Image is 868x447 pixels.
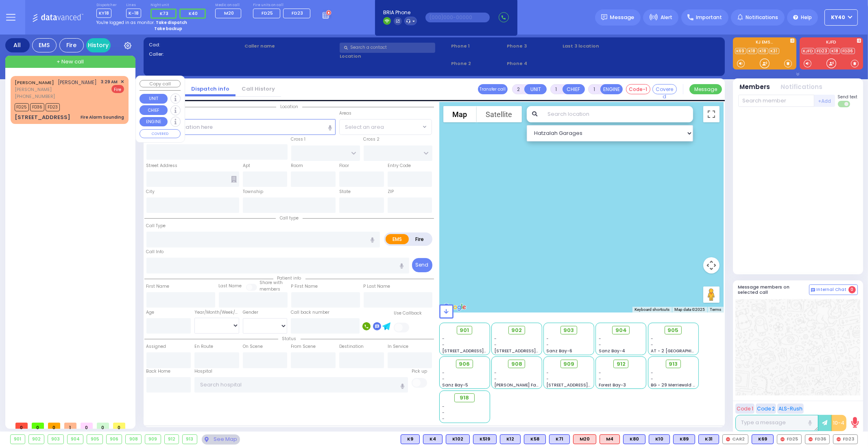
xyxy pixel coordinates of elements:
[243,163,250,169] label: Apt
[446,434,470,444] div: K102
[236,85,281,93] a: Call History
[194,309,239,316] div: Year/Month/Week/Day
[600,434,620,444] div: M4
[805,434,830,444] div: FD36
[623,434,646,444] div: BLS
[291,163,303,169] label: Room
[15,93,55,100] span: [PHONE_NUMBER]
[165,435,179,444] div: 912
[185,85,236,93] a: Dispatch info
[96,3,117,8] label: Dispatcher
[5,38,30,52] div: All
[146,189,155,195] label: City
[809,284,858,295] button: Internal Chat 0
[777,434,802,444] div: FD25
[423,434,443,444] div: BLS
[156,20,187,26] strong: Take dispatch
[273,275,305,281] span: Patient info
[511,326,522,334] span: 902
[189,10,198,17] span: K40
[442,410,487,416] div: -
[442,416,487,422] div: -
[599,336,601,342] span: -
[276,104,302,110] span: Location
[15,113,70,122] div: [STREET_ADDRESS]
[57,58,84,66] span: + New call
[423,434,443,444] div: K4
[150,3,209,8] label: Night unit
[146,249,164,255] label: Call Info
[735,48,746,54] a: K69
[442,336,445,342] span: -
[394,310,422,317] label: Use Callback
[500,434,521,444] div: BLS
[97,423,109,429] span: 0
[441,302,468,312] a: Open this area in Google Maps (opens a new window)
[388,189,394,195] label: ZIP
[425,13,490,22] input: (000)000-00000
[442,376,445,382] span: -
[781,82,823,92] button: Notifications
[477,106,522,122] button: Show satellite imagery
[32,423,44,429] span: 0
[673,434,695,444] div: BLS
[698,434,719,444] div: K31
[623,434,646,444] div: K80
[752,434,774,444] div: BLS
[573,434,596,444] div: ALS
[564,326,574,334] span: 903
[140,117,168,127] button: ENGINE
[833,434,858,444] div: FD23
[412,368,427,375] label: Pick up
[649,434,670,444] div: BLS
[278,336,301,342] span: Status
[816,48,829,54] a: FD23
[547,348,573,354] span: Sanz Bay-6
[703,286,720,303] button: Drag Pegman onto the map to open Street View
[752,434,774,444] div: K69
[507,43,560,50] span: Phone 3
[563,84,585,94] button: CHIEF
[224,10,234,16] span: M20
[149,41,242,48] label: Cad:
[194,343,213,350] label: En Route
[651,382,696,388] span: BG - 29 Merriewold S.
[669,360,678,368] span: 913
[291,309,329,316] label: Call back number
[276,215,303,221] span: Call type
[140,94,168,104] button: UNIT
[494,376,497,382] span: -
[703,106,720,122] button: Toggle fullscreen view
[830,48,840,54] a: K18
[231,176,237,182] span: Other building occupants
[146,368,171,375] label: Back Home
[651,348,711,354] span: AT - 2 [GEOGRAPHIC_DATA]
[459,360,470,368] span: 906
[547,382,624,388] span: [STREET_ADDRESS][PERSON_NAME]
[824,9,858,26] button: KY40
[758,48,768,54] a: K18
[756,404,776,414] button: Code 2
[524,434,546,444] div: K58
[652,84,677,94] button: Covered
[668,326,679,334] span: 905
[848,286,856,293] span: 0
[146,119,336,135] input: Search location here
[446,434,470,444] div: BLS
[696,14,722,21] span: Important
[120,78,124,85] span: ✕
[615,326,627,334] span: 904
[146,343,166,350] label: Assigned
[219,283,242,289] label: Last Name
[777,404,804,414] button: ALS-Rush
[126,435,141,444] div: 908
[243,189,263,195] label: Township
[260,286,281,292] span: members
[339,189,351,195] label: State
[253,3,313,8] label: Fire units on call
[340,43,435,53] input: Search a contact
[401,434,420,444] div: K9
[599,348,625,354] span: Sanz Bay-4
[600,434,620,444] div: ALS
[811,288,815,292] img: comment-alt.png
